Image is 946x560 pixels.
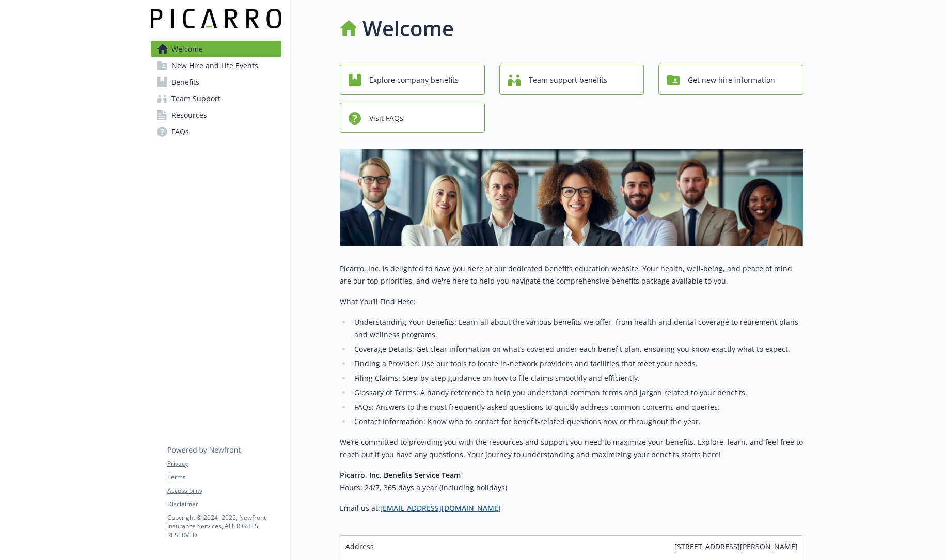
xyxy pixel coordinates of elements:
a: [EMAIL_ADDRESS][DOMAIN_NAME] [380,503,501,513]
li: Coverage Details: Get clear information on what’s covered under each benefit plan, ensuring you k... [351,343,803,355]
span: Explore company benefits [369,70,459,90]
strong: Picarro, Inc. Benefits Service Team [340,470,461,480]
span: Address [345,541,374,552]
li: FAQs: Answers to the most frequently asked questions to quickly address common concerns and queries. [351,401,803,413]
h1: Welcome [362,13,454,44]
a: Privacy [167,459,281,469]
a: FAQs [151,123,281,140]
p: What You’ll Find Here: [340,295,803,308]
p: Picarro, Inc. is delighted to have you here at our dedicated benefits education website. Your hea... [340,262,803,287]
span: New Hire and Life Events [171,57,258,74]
li: Glossary of Terms: A handy reference to help you understand common terms and jargon related to yo... [351,386,803,399]
span: [STREET_ADDRESS][PERSON_NAME] [674,541,798,552]
a: New Hire and Life Events [151,57,281,74]
a: Team Support [151,90,281,107]
span: Team support benefits [529,70,607,90]
li: Filing Claims: Step-by-step guidance on how to file claims smoothly and efficiently. [351,372,803,384]
a: Disclaimer [167,500,281,509]
li: Contact Information: Know who to contact for benefit-related questions now or throughout the year. [351,415,803,428]
a: Terms [167,473,281,482]
a: Accessibility [167,486,281,495]
button: Team support benefits [499,65,644,95]
img: overview page banner [340,149,803,246]
p: Copyright © 2024 - 2025 , Newfront Insurance Services, ALL RIGHTS RESERVED [167,513,281,539]
span: FAQs [171,123,189,140]
span: Resources [171,107,207,123]
p: We’re committed to providing you with the resources and support you need to maximize your benefit... [340,436,803,461]
li: Understanding Your Benefits: Learn all about the various benefits we offer, from health and denta... [351,316,803,341]
button: Explore company benefits [340,65,485,95]
a: Benefits [151,74,281,90]
button: Get new hire information [658,65,803,95]
button: Visit FAQs [340,103,485,133]
a: Welcome [151,41,281,57]
a: Resources [151,107,281,123]
span: Benefits [171,74,199,90]
li: Finding a Provider: Use our tools to locate in-network providers and facilities that meet your ne... [351,357,803,370]
p: Email us at: [340,502,803,515]
span: Welcome [171,41,203,57]
span: Visit FAQs [369,108,403,128]
span: Get new hire information [688,70,775,90]
span: Team Support [171,90,220,107]
h6: Hours: 24/7, 365 days a year (including holidays)​ [340,481,803,494]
